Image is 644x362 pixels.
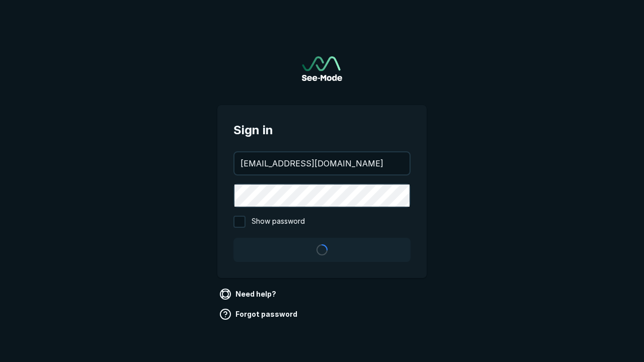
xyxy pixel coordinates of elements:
input: your@email.com [234,152,410,174]
a: Go to sign in [302,56,342,81]
a: Need help? [217,286,280,302]
img: See-Mode Logo [302,56,342,81]
a: Forgot password [217,306,301,322]
span: Show password [252,216,305,228]
span: Sign in [233,121,411,139]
